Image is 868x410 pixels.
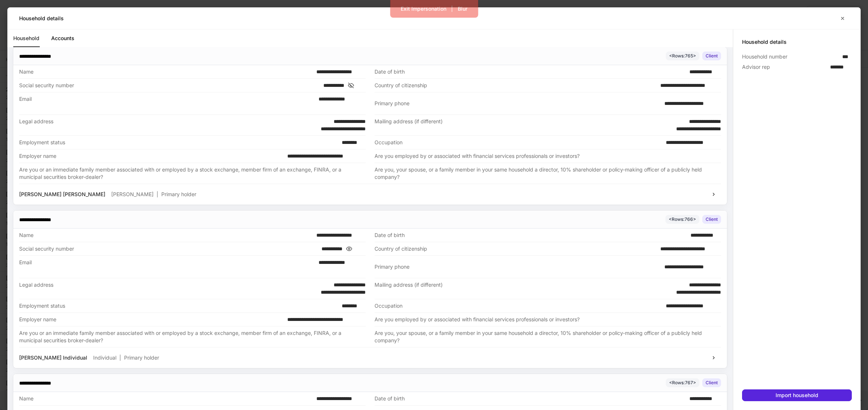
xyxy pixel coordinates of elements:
[706,216,718,223] div: Client
[375,100,660,107] div: Primary phone
[19,281,292,296] div: Legal address
[51,29,74,47] a: Accounts
[375,395,685,402] div: Date of birth
[742,38,852,46] h5: Household details
[19,191,105,198] p: [PERSON_NAME] [PERSON_NAME]
[375,139,661,146] div: Occupation
[401,6,446,11] div: Exit Impersonation
[19,15,64,22] h5: Household details
[375,263,660,271] div: Primary phone
[19,152,283,160] div: Employer name
[19,139,337,146] div: Employment status
[19,95,314,112] div: Email
[119,354,121,361] span: |
[19,68,312,75] div: Name
[19,245,317,252] div: Social security number
[669,52,696,59] div: < Rows: 765 >
[458,6,467,11] div: Blur
[375,152,717,160] div: Are you employed by or associated with financial services professionals or investors?
[19,231,312,239] div: Name
[19,118,292,132] div: Legal address
[375,245,656,252] div: Country of citizenship
[19,316,283,323] div: Employer name
[706,52,718,59] div: Client
[375,316,717,323] div: Are you employed by or associated with financial services professionals or investors?
[19,166,361,181] div: Are you or an immediate family member associated with or employed by a stock exchange, member fir...
[375,118,648,132] div: Mailing address (if different)
[111,191,196,198] p: [PERSON_NAME] Primary holder
[375,68,685,75] div: Date of birth
[19,259,314,275] div: Email
[742,63,826,71] div: Advisor rep
[706,379,718,386] div: Client
[669,216,696,223] div: < Rows: 766 >
[13,29,39,47] a: Household
[375,166,717,181] div: Are you, your spouse, or a family member in your same household a director, 10% shareholder or po...
[19,354,87,361] p: [PERSON_NAME] Individual
[19,329,361,344] div: Are you or an immediate family member associated with or employed by a stock exchange, member fir...
[19,302,337,310] div: Employment status
[742,389,852,401] button: Import household
[93,354,159,361] p: Individual Primary holder
[375,329,717,344] div: Are you, your spouse, or a family member in your same household a director, 10% shareholder or po...
[375,231,686,239] div: Date of birth
[19,82,319,89] div: Social security number
[19,395,312,402] div: Name
[375,82,656,89] div: Country of citizenship
[375,302,661,310] div: Occupation
[375,281,648,296] div: Mailing address (if different)
[157,191,158,197] span: |
[742,53,838,60] div: Household number
[669,379,696,386] div: < Rows: 767 >
[776,393,818,398] div: Import household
